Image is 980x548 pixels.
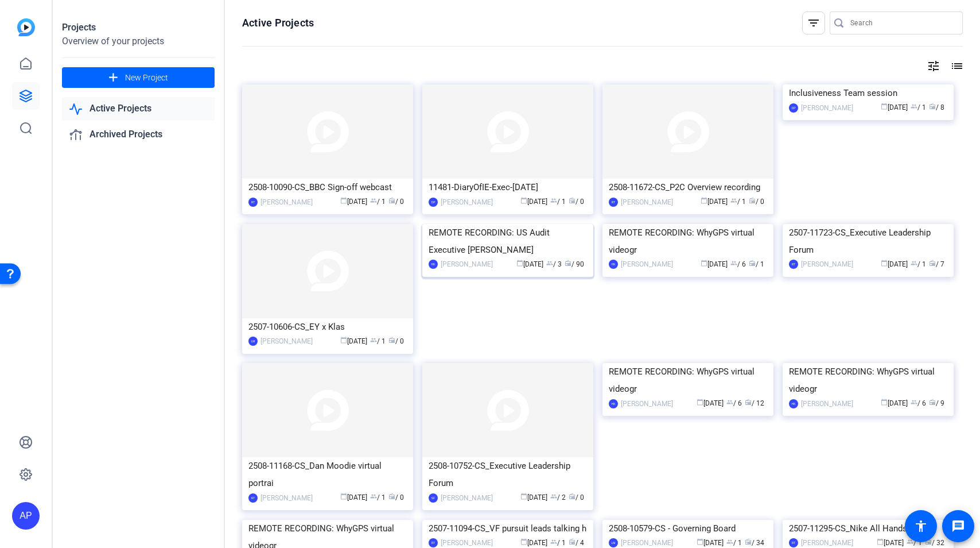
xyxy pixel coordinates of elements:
div: 2507-11295-CS_Nike All Hands [789,520,947,537]
span: calendar_today [881,399,888,406]
mat-icon: list [949,59,963,73]
span: group [550,493,557,500]
span: [DATE] [881,103,908,111]
span: calendar_today [340,493,347,500]
div: Inclusiveness Team session [789,84,947,102]
span: / 1 [730,198,746,206]
span: New Project [125,72,168,84]
div: Projects [62,21,215,34]
mat-icon: accessibility [914,519,928,533]
span: / 1 [911,260,926,268]
span: group [911,260,917,267]
span: [DATE] [881,260,908,268]
span: calendar_today [520,197,527,204]
div: [PERSON_NAME] [441,492,493,504]
span: / 32 [925,539,944,547]
button: New Project [62,67,215,88]
div: 2508-11168-CS_Dan Moodie virtual portrai [248,457,407,492]
span: radio [569,197,575,204]
span: [DATE] [701,198,728,206]
div: 2507-10606-CS_EY x Klas [248,318,407,335]
div: 2508-10752-CS_Executive Leadership Forum [429,457,587,492]
span: / 1 [726,539,742,547]
div: REMOTE RECORDING: WhyGPS virtual videogr [609,224,767,258]
div: [PERSON_NAME] [621,398,673,410]
span: / 90 [565,260,584,268]
span: calendar_today [520,493,527,500]
mat-icon: filter_list [807,16,820,30]
span: / 8 [929,103,944,111]
span: radio [749,260,756,267]
span: / 1 [370,337,386,345]
span: group [370,493,377,500]
span: [DATE] [340,337,367,345]
span: radio [388,493,395,500]
div: [PERSON_NAME] [621,196,673,208]
span: calendar_today [701,197,707,204]
div: [PERSON_NAME] [260,492,313,504]
span: radio [929,399,936,406]
div: HK [609,399,618,408]
div: DP [429,198,438,207]
div: [PERSON_NAME] [441,258,493,270]
span: group [550,197,557,204]
input: Search [850,16,954,30]
div: [PERSON_NAME] [801,102,853,114]
div: AP [12,502,40,530]
div: LM [609,538,618,547]
div: RT [789,260,798,269]
span: / 0 [569,198,584,206]
mat-icon: message [951,519,965,533]
div: Overview of your projects [62,34,215,48]
span: / 1 [907,539,922,547]
span: group [370,197,377,204]
div: RT [248,493,258,503]
span: [DATE] [520,198,547,206]
div: 2507-11094-CS_VF pursuit leads talking h [429,520,587,537]
div: [PERSON_NAME] [260,335,313,347]
span: group [550,538,557,545]
span: [DATE] [340,198,367,206]
span: / 6 [911,399,926,407]
span: [DATE] [877,539,904,547]
span: / 1 [370,198,386,206]
div: [PERSON_NAME] [260,196,313,208]
span: radio [569,493,575,500]
div: [PERSON_NAME] [801,398,853,410]
span: / 34 [745,539,764,547]
span: / 0 [569,493,584,501]
div: RT [429,538,438,547]
span: calendar_today [881,103,888,110]
span: calendar_today [877,538,884,545]
span: radio [388,337,395,344]
span: / 1 [550,539,566,547]
div: [PERSON_NAME] [441,196,493,208]
div: RT [789,538,798,547]
mat-icon: add [106,71,120,85]
div: DP [789,103,798,113]
span: / 9 [929,399,944,407]
div: LM [248,337,258,346]
div: HK [609,260,618,269]
div: 2508-10579-CS - Governing Board [609,520,767,537]
span: / 2 [550,493,566,501]
div: RT [609,198,618,207]
span: / 7 [929,260,944,268]
div: REMOTE RECORDING: WhyGPS virtual videogr [789,363,947,398]
span: radio [749,197,756,204]
span: group [370,337,377,344]
span: group [730,260,737,267]
span: group [726,399,733,406]
span: radio [745,399,752,406]
span: radio [569,538,575,545]
mat-icon: tune [927,59,940,73]
span: group [726,538,733,545]
div: HK [429,260,438,269]
img: blue-gradient.svg [17,18,35,36]
div: 11481-DiaryOfIE-Exec-[DATE] [429,179,587,196]
div: 2508-11672-CS_P2C Overview recording [609,179,767,196]
a: Active Projects [62,97,215,121]
span: radio [388,197,395,204]
span: / 1 [550,198,566,206]
span: calendar_today [340,197,347,204]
